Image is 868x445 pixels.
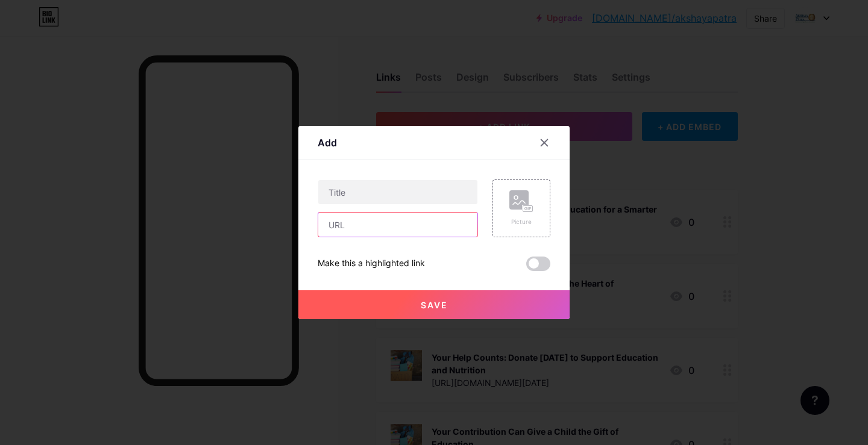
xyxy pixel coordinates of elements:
[318,213,477,237] input: URL
[318,257,425,271] div: Make this a highlighted link
[318,180,477,204] input: Title
[318,135,337,150] div: Add
[509,217,533,226] div: Picture
[421,300,448,310] span: Save
[298,290,570,319] button: Save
